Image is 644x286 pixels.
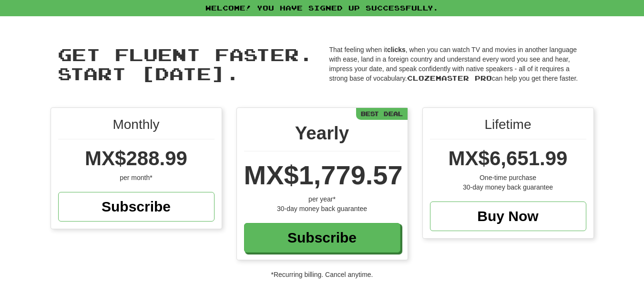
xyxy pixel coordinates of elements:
[58,173,215,182] div: per month*
[244,120,400,151] div: Yearly
[449,147,568,169] span: MX$6,651.99
[244,160,403,190] span: MX$1,779.57
[58,115,215,139] div: Monthly
[244,223,400,253] a: Subscribe
[329,45,587,83] p: That feeling when it , when you can watch TV and movies in another language with ease, land in a ...
[244,194,400,204] div: per year*
[430,182,586,192] div: 30-day money back guarantee
[85,147,187,169] span: MX$288.99
[407,74,492,82] span: Clozemaster Pro
[430,173,586,182] div: One-time purchase
[356,108,408,120] div: Best Deal
[244,204,400,213] div: 30-day money back guarantee
[58,192,215,222] a: Subscribe
[387,46,406,53] strong: clicks
[430,115,586,139] div: Lifetime
[430,201,586,231] a: Buy Now
[58,44,313,84] span: Get fluent faster. Start [DATE].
